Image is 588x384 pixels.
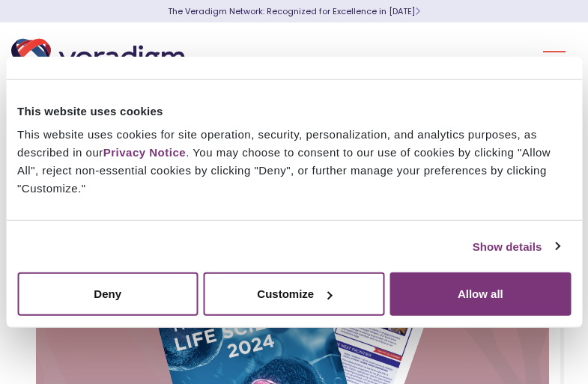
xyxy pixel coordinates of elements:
[168,5,420,17] a: The Veradigm Network: Recognized for Excellence in [DATE]Learn More
[17,272,198,316] button: Deny
[473,237,560,255] a: Show details
[415,5,420,17] span: Learn More
[11,34,191,83] img: Veradigm logo
[543,39,566,78] button: Toggle Navigation Menu
[17,102,571,120] div: This website uses cookies
[17,126,571,198] div: This website uses cookies for site operation, security, personalization, and analytics purposes, ...
[103,146,186,159] a: Privacy Notice
[204,272,384,316] button: Customize
[390,272,571,316] button: Allow all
